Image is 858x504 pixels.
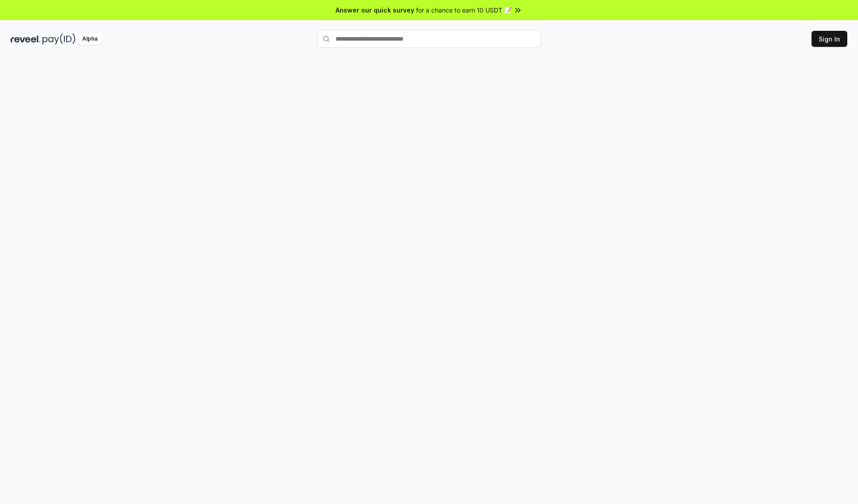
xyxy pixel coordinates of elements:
span: for a chance to earn 10 USDT 📝 [416,5,512,15]
span: Answer our quick survey [336,5,414,15]
button: Sign In [812,31,847,47]
img: pay_id [42,33,76,45]
img: reveel_dark [11,33,41,45]
div: Alpha [77,33,102,45]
